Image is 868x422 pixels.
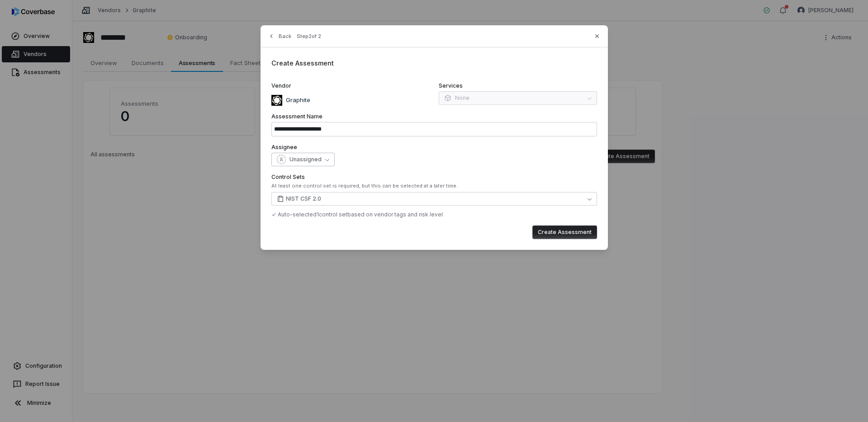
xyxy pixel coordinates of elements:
label: Assignee [271,144,597,151]
p: Graphite [282,96,310,105]
button: Back [265,28,294,44]
span: Step 2 of 2 [297,33,321,40]
span: Vendor [271,82,291,89]
label: Assessment Name [271,113,597,120]
label: Control Sets [271,173,597,181]
label: Services [439,82,597,89]
span: Unassigned [289,156,322,163]
span: Create Assessment [271,59,334,67]
div: At least one control set is required, but this can be selected at a later time. [271,183,597,189]
button: Create Assessment [532,225,597,239]
span: NIST CSF 2.0 [286,195,321,202]
div: ✓ Auto-selected 1 control set based on vendor tags and risk level [271,211,597,218]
